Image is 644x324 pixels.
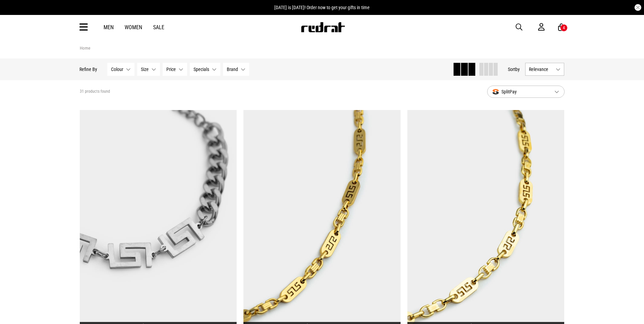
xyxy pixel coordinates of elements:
[516,67,520,72] span: by
[563,25,565,30] div: 4
[108,63,135,76] button: Colour
[274,5,370,10] span: [DATE] is [DATE]! Order now to get your gifts in time
[80,89,110,94] span: 31 products found
[80,46,90,51] a: Home
[487,86,565,98] button: SplitPay
[227,67,238,72] span: Brand
[153,24,164,31] a: Sale
[80,67,97,72] p: Refine By
[137,63,160,76] button: Size
[167,67,176,72] span: Price
[529,67,553,72] span: Relevance
[194,67,209,72] span: Specials
[104,24,114,31] a: Men
[163,63,187,76] button: Price
[111,67,124,72] span: Colour
[558,24,565,31] a: 4
[300,22,345,32] img: Redrat logo
[223,63,250,76] button: Brand
[190,63,221,76] button: Specials
[493,88,549,96] span: SplitPay
[125,24,142,31] a: Women
[141,67,149,72] span: Size
[526,63,565,76] button: Relevance
[508,65,520,73] button: Sortby
[493,89,499,95] img: splitpay-icon.png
